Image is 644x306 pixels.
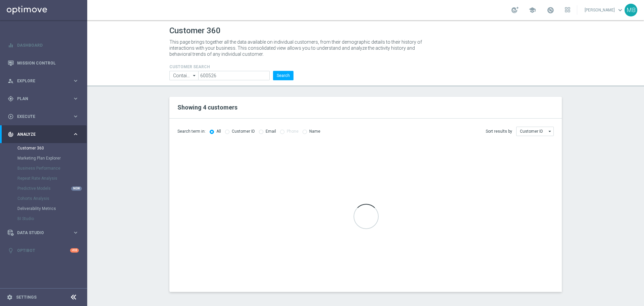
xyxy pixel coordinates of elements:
[273,71,293,80] button: Search
[7,78,79,84] button: person_search Explore keyboard_arrow_right
[177,129,206,134] span: Search term in:
[17,214,87,224] div: BI Studio
[8,42,14,48] i: equalizer
[191,71,198,80] i: arrow_drop_down
[8,230,72,236] div: Data Studio
[72,131,79,137] i: keyboard_arrow_right
[17,132,72,136] span: Analyze
[8,78,72,84] div: Explore
[8,242,79,259] div: Optibot
[8,114,14,120] i: play_circle_outline
[17,163,87,173] div: Business Performance
[8,248,14,254] i: lightbulb
[70,248,79,253] div: +10
[8,131,72,137] div: Analyze
[7,132,79,137] button: track_changes Analyze keyboard_arrow_right
[17,242,70,259] a: Optibot
[8,131,14,137] i: track_changes
[17,97,72,101] span: Plan
[169,39,428,57] p: This page brings together all the data available on individual customers, from their demographic ...
[17,143,87,153] div: Customer 360
[7,248,79,253] button: lightbulb Optibot +10
[177,104,237,111] span: Showing 4 customers
[7,96,79,101] button: gps_fixed Plan keyboard_arrow_right
[169,64,293,69] h4: CUSTOMER SEARCH
[17,173,87,183] div: Repeat Rate Analysis
[616,6,624,14] span: keyboard_arrow_down
[198,71,270,80] input: Enter CID, Email, name or phone
[17,153,87,163] div: Marketing Plan Explorer
[17,54,79,72] a: Mission Control
[8,36,79,54] div: Dashboard
[309,129,320,134] label: Name
[17,156,70,161] a: Marketing Plan Explorer
[72,113,79,120] i: keyboard_arrow_right
[72,78,79,84] i: keyboard_arrow_right
[16,295,37,299] a: Settings
[72,95,79,102] i: keyboard_arrow_right
[17,115,72,119] span: Execute
[17,79,72,83] span: Explore
[8,54,79,72] div: Mission Control
[71,186,82,191] div: NEW
[17,183,87,193] div: Predictive Models
[529,6,536,14] span: school
[17,204,87,214] div: Deliverability Metrics
[169,26,562,36] h1: Customer 360
[266,129,276,134] label: Email
[17,193,87,204] div: Cohorts Analysis
[169,71,198,80] input: Contains
[17,145,70,151] a: Customer 360
[486,129,512,134] span: Sort results by
[17,206,70,211] a: Deliverability Metrics
[8,96,72,102] div: Plan
[7,230,79,235] button: Data Studio keyboard_arrow_right
[8,78,14,84] i: person_search
[8,114,72,120] div: Execute
[7,114,79,119] button: play_circle_outline Execute keyboard_arrow_right
[72,229,79,236] i: keyboard_arrow_right
[17,231,72,235] span: Data Studio
[287,129,299,134] label: Phone
[547,127,553,136] i: arrow_drop_down
[584,5,625,15] a: [PERSON_NAME]keyboard_arrow_down
[216,129,221,134] label: All
[516,127,554,136] input: Customer ID
[7,60,79,66] button: Mission Control
[7,43,79,48] button: equalizer Dashboard
[232,129,255,134] label: Customer ID
[17,36,79,54] a: Dashboard
[8,96,14,102] i: gps_fixed
[7,294,13,300] i: settings
[625,4,637,16] div: MB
